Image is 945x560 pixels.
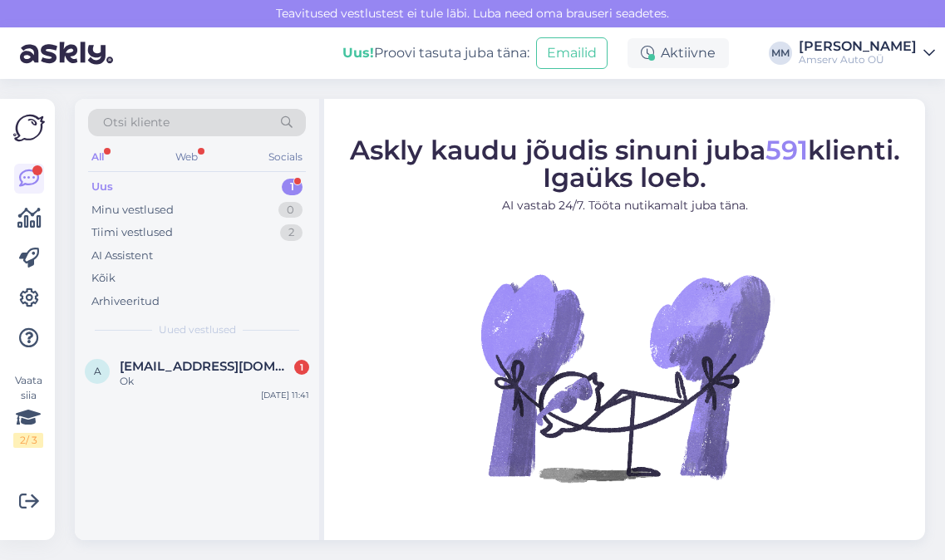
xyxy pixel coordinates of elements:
div: Arhiveeritud [91,293,160,310]
div: Kõik [91,270,116,287]
div: MM [769,42,792,65]
div: 2 [280,224,303,241]
div: [PERSON_NAME] [799,40,917,53]
button: Emailid [536,37,608,69]
span: artjom1122@mail.ee [120,359,293,374]
div: Web [172,146,201,168]
div: [DATE] 11:41 [261,389,309,401]
div: Socials [265,146,306,168]
div: Aktiivne [628,38,729,68]
a: [PERSON_NAME]Amserv Auto OÜ [799,40,935,66]
div: 2 / 3 [13,433,43,448]
div: All [88,146,107,168]
div: Amserv Auto OÜ [799,53,917,66]
div: Minu vestlused [91,202,174,219]
div: Tiimi vestlused [91,224,173,241]
img: No Chat active [475,228,775,527]
span: Otsi kliente [103,114,170,131]
div: Uus [91,179,113,195]
div: 0 [278,202,303,219]
span: 591 [765,134,808,166]
p: AI vastab 24/7. Tööta nutikamalt juba täna. [350,197,900,214]
div: 1 [294,360,309,375]
div: AI Assistent [91,248,153,264]
div: 1 [282,179,303,195]
span: Askly kaudu jõudis sinuni juba klienti. Igaüks loeb. [350,134,900,194]
span: Uued vestlused [159,322,236,337]
div: Ok [120,374,309,389]
img: Askly Logo [13,112,45,144]
span: a [94,365,101,377]
div: Proovi tasuta juba täna: [342,43,529,63]
b: Uus! [342,45,374,61]
div: Vaata siia [13,373,43,448]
